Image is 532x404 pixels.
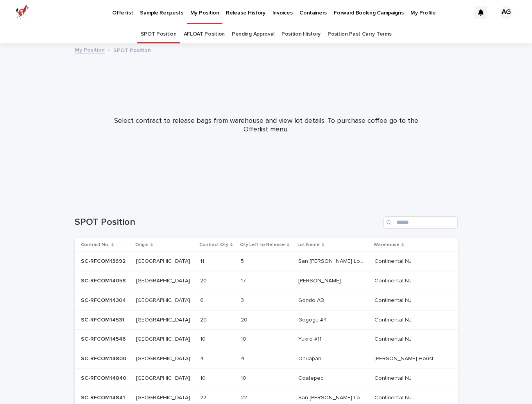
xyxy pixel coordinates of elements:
tr: SC-RFCOM14058SC-RFCOM14058 [GEOGRAPHIC_DATA][GEOGRAPHIC_DATA] 2020 1717 [PERSON_NAME][PERSON_NAME... [75,271,458,291]
p: 17 [241,276,247,284]
p: Gondo AB [298,296,326,304]
p: [GEOGRAPHIC_DATA] [136,393,192,401]
p: SPOT Position [113,45,151,54]
p: Continental NJ [374,334,413,343]
p: 3 [241,296,245,304]
p: 11 [200,257,206,265]
p: Select contract to release bags from warehouse and view lot details. To purchase coffee go to the... [110,117,423,134]
p: Lot Name [297,241,320,249]
p: 20 [200,315,208,323]
p: [GEOGRAPHIC_DATA] [136,257,192,265]
p: 4 [241,354,246,362]
img: zttTXibQQrCfv9chImQE [16,5,29,20]
p: SC-RFCOM14531 [81,315,126,323]
p: 22 [200,393,208,401]
p: Yukro #11 [298,334,323,343]
p: SC-RFCOM14304 [81,296,127,304]
p: 22 [241,393,249,401]
p: Continental NJ [374,257,413,265]
p: SC-RFCOM14546 [81,334,127,343]
p: SC-RFCOM14058 [81,276,127,284]
p: [GEOGRAPHIC_DATA] [136,296,192,304]
a: SPOT Position [141,25,177,43]
p: Ohuapan [298,354,323,362]
p: San [PERSON_NAME] Loxicha #3 [298,393,365,401]
p: SC-RFCOM14841 [81,393,127,401]
p: [GEOGRAPHIC_DATA] [136,276,192,284]
p: Continental NJ [374,276,413,284]
p: 5 [241,257,245,265]
p: [GEOGRAPHIC_DATA] [136,334,192,343]
tr: SC-RFCOM14531SC-RFCOM14531 [GEOGRAPHIC_DATA][GEOGRAPHIC_DATA] 2020 2020 Gogogu #4Gogogu #4 Contin... [75,310,458,330]
p: 10 [200,334,207,343]
p: Continental NJ [374,296,413,304]
a: Pending Approval [232,25,274,43]
p: [PERSON_NAME] [298,276,342,284]
input: Search [383,216,458,229]
p: San [PERSON_NAME] Loxicha [298,257,365,265]
p: Continental NJ [374,373,413,382]
a: AFLOAT Position [184,25,225,43]
p: Warehouse [374,241,399,249]
p: SC-RFCOM14800 [81,354,128,362]
p: Contract No. [81,241,109,249]
p: Coatepec [298,373,325,382]
p: Continental NJ [374,393,413,401]
p: 6 [200,296,205,304]
p: 10 [241,373,248,382]
p: SC-RFCOM14840 [81,373,128,382]
p: 20 [200,276,208,284]
p: 10 [200,373,207,382]
p: [PERSON_NAME] Houston [374,354,441,362]
p: Contract Qty [199,241,228,249]
tr: SC-RFCOM14546SC-RFCOM14546 [GEOGRAPHIC_DATA][GEOGRAPHIC_DATA] 1010 1010 Yukro #11Yukro #11 Contin... [75,330,458,349]
tr: SC-RFCOM14800SC-RFCOM14800 [GEOGRAPHIC_DATA][GEOGRAPHIC_DATA] 44 44 OhuapanOhuapan [PERSON_NAME] ... [75,349,458,369]
a: My Position [75,45,105,54]
tr: SC-RFCOM14840SC-RFCOM14840 [GEOGRAPHIC_DATA][GEOGRAPHIC_DATA] 1010 1010 CoatepecCoatepec Continen... [75,368,458,388]
p: [GEOGRAPHIC_DATA] [136,354,192,362]
p: [GEOGRAPHIC_DATA] [136,373,192,382]
p: SC-RFCOM13692 [81,257,127,265]
p: 10 [241,334,248,343]
p: Gogogu #4 [298,315,328,323]
p: Continental NJ [374,315,413,323]
p: 20 [241,315,249,323]
tr: SC-RFCOM14304SC-RFCOM14304 [GEOGRAPHIC_DATA][GEOGRAPHIC_DATA] 66 33 Gondo ABGondo AB Continental ... [75,291,458,310]
p: [GEOGRAPHIC_DATA] [136,315,192,323]
h1: SPOT Position [75,217,380,228]
p: Origin [135,241,149,249]
a: Position Past Carry Terms [328,25,391,43]
a: Position History [281,25,321,43]
tr: SC-RFCOM13692SC-RFCOM13692 [GEOGRAPHIC_DATA][GEOGRAPHIC_DATA] 1111 55 San [PERSON_NAME] LoxichaSa... [75,252,458,271]
p: Qty Left to Release [240,241,285,249]
p: 4 [200,354,205,362]
div: AG [500,6,512,19]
